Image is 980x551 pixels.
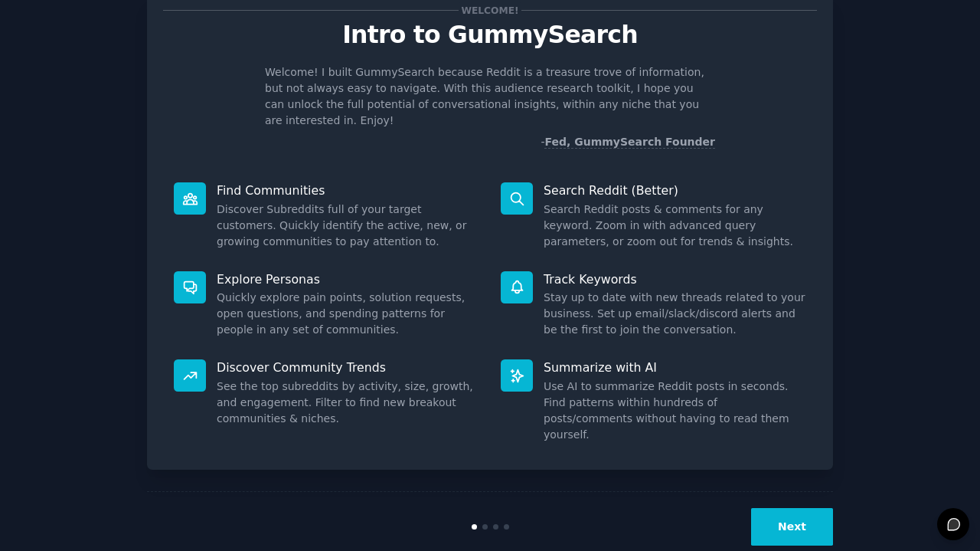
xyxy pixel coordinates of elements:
dd: See the top subreddits by activity, size, growth, and engagement. Filter to find new breakout com... [217,379,479,427]
p: Summarize with AI [544,359,806,376]
p: Track Keywords [544,271,806,287]
dd: Stay up to date with new threads related to your business. Set up email/slack/discord alerts and ... [544,290,806,338]
span: Welcome! [459,2,521,18]
dd: Quickly explore pain points, solution requests, open questions, and spending patterns for people ... [217,290,479,338]
p: Find Communities [217,182,479,198]
dd: Discover Subreddits full of your target customers. Quickly identify the active, new, or growing c... [217,202,479,250]
dd: Use AI to summarize Reddit posts in seconds. Find patterns within hundreds of posts/comments with... [544,379,806,443]
p: Explore Personas [217,271,479,287]
p: Intro to GummySearch [163,21,817,48]
p: Welcome! I built GummySearch because Reddit is a treasure trove of information, but not always ea... [265,64,715,129]
a: Fed, GummySearch Founder [544,136,715,149]
button: Next [751,508,833,546]
p: Discover Community Trends [217,359,479,376]
dd: Search Reddit posts & comments for any keyword. Zoom in with advanced query parameters, or zoom o... [544,202,806,250]
div: - [541,134,715,150]
p: Search Reddit (Better) [544,182,806,198]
